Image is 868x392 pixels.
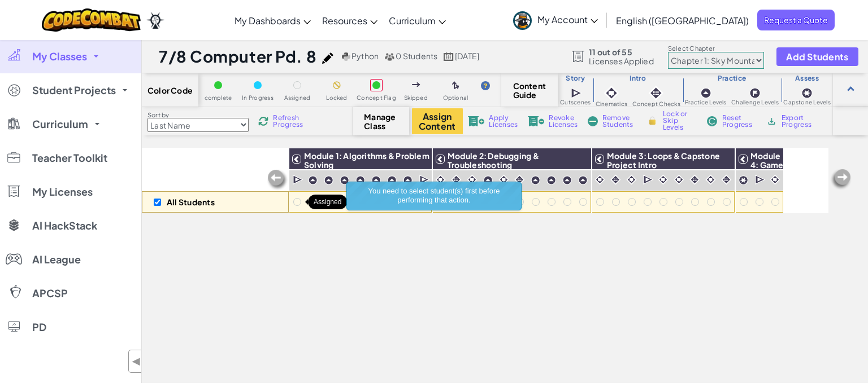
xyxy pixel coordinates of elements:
img: IconPracticeLevel.svg [562,175,572,185]
button: Assign Content [412,108,463,134]
span: My Licenses [32,187,93,197]
img: IconCapstoneLevel.svg [739,175,748,185]
img: IconCutscene.svg [755,174,766,186]
img: IconPracticeLevel.svg [371,175,381,185]
span: ◀ [132,353,141,369]
img: IconCutscene.svg [643,174,654,186]
span: Revoke Licenses [549,114,578,128]
img: avatar [513,11,532,30]
span: Refresh Progress [273,114,308,128]
img: IconHint.svg [481,81,490,90]
img: calendar.svg [444,52,454,61]
img: IconCinematic.svg [435,174,446,185]
img: Ozaria [146,12,164,29]
span: Optional [443,95,468,101]
img: IconCinematic.svg [770,174,780,185]
span: AI HackStack [32,221,97,231]
img: IconInteractive.svg [610,174,621,185]
img: IconLicenseApply.svg [468,116,485,126]
span: Python [351,51,379,61]
img: IconPracticeLevel.svg [340,175,349,185]
span: Resources [322,15,367,27]
label: Select Chapter [668,44,764,53]
img: IconSkippedLevel.svg [412,82,420,87]
h3: Practice [683,74,781,83]
span: Apply Licenses [489,114,518,128]
span: Lock or Skip Levels [663,111,696,131]
span: Teacher Toolkit [32,153,107,163]
div: Assigned [308,195,347,209]
img: IconCinematic.svg [705,174,716,185]
a: Curriculum [383,5,452,36]
img: MultipleUsers.png [384,52,394,61]
span: Curriculum [389,15,436,27]
img: IconCutscene.svg [293,174,303,186]
h3: Intro [593,74,683,83]
img: IconPracticeLevel.svg [546,175,556,185]
img: IconInteractive.svg [451,174,462,185]
img: IconCutscene.svg [571,87,583,99]
img: IconInteractive.svg [689,174,700,185]
img: IconPracticeLevel.svg [355,175,365,185]
img: IconReset.svg [706,116,718,126]
img: IconLock.svg [646,116,658,126]
img: IconPracticeLevel.svg [387,175,397,185]
img: IconPracticeLevel.svg [483,175,493,185]
img: IconChallengeLevel.svg [749,87,761,99]
span: Challenge Levels [731,99,779,105]
img: IconCinematic.svg [626,174,637,185]
span: Concept Flag [357,95,396,101]
h1: 7/8 Computer Pd. 8 [159,46,316,67]
span: Skipped [404,95,428,101]
img: iconPencil.svg [322,52,333,64]
img: IconCapstoneLevel.svg [801,87,813,99]
img: python.png [342,52,350,61]
img: Arrow_Left_Inactive.png [830,168,852,191]
span: Remove Students [602,114,636,128]
span: Assigned [284,95,311,101]
img: IconCinematic.svg [467,174,478,185]
a: My Dashboards [229,5,316,36]
img: IconCinematic.svg [498,174,509,185]
span: Capstone Levels [783,99,830,105]
img: IconPracticeLevel.svg [324,175,333,185]
span: 0 Students [396,51,437,61]
img: IconOptionalLevel.svg [452,81,459,90]
span: Module 1: Algorithms & Problem Solving [304,151,429,170]
img: IconInteractive.svg [721,174,732,185]
span: Color Code [147,86,193,95]
img: IconLicenseRevoke.svg [528,116,545,126]
img: IconInteractive.svg [648,85,664,101]
span: My Classes [32,51,87,61]
img: IconPracticeLevel.svg [403,175,413,185]
span: Cinematics [596,101,627,107]
a: My Account [507,2,604,38]
img: IconPracticeLevel.svg [308,175,318,185]
img: IconArchive.svg [766,116,777,126]
span: Content Guide [513,81,546,99]
span: Add Students [786,52,848,61]
h3: Assess [781,74,833,83]
span: In Progress [242,95,274,101]
span: 11 out of 55 [589,47,654,56]
button: Add Students [776,47,858,66]
img: Arrow_Left_Inactive.png [266,169,289,191]
img: CodeCombat logo [42,8,141,32]
label: Sort by [147,111,249,120]
img: IconPracticeLevel.svg [531,175,540,185]
span: AI League [32,254,81,265]
span: Curriculum [32,119,88,129]
span: Module 3: Loops & Capstone Project Intro [607,151,720,170]
img: IconCutscene.svg [419,174,430,186]
span: Concept Checks [632,101,680,107]
span: Module 4: Game Design & Capstone Project [750,151,789,197]
span: English ([GEOGRAPHIC_DATA]) [616,15,749,27]
h3: Story [558,74,593,83]
span: You need to select student(s) first before performing that action. [368,187,500,204]
a: English ([GEOGRAPHIC_DATA]) [610,5,754,36]
span: Request a Quote [757,10,835,30]
span: Module 2: Debugging & Troubleshooting [448,151,539,170]
img: IconReload.svg [258,116,268,126]
span: Export Progress [782,114,816,128]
